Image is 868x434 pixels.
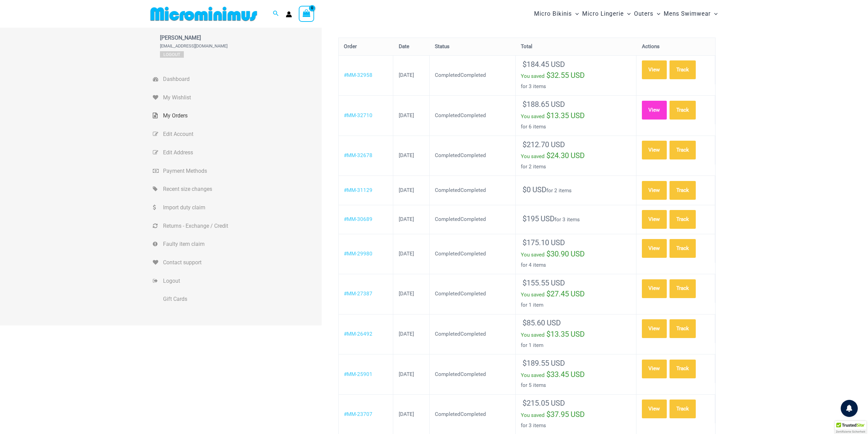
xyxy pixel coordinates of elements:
a: Track order number MM-23707 [670,400,696,418]
span: $ [546,330,550,338]
a: Track order number MM-25901 [670,360,696,378]
a: Payment Methods [153,162,322,180]
time: [DATE] [399,112,414,118]
a: Faulty item claim [153,235,322,253]
a: View order number MM-23707 [344,411,372,417]
span: 184.45 USD [523,60,565,69]
a: View order MM-30689 [642,210,667,229]
a: Account icon link [286,11,292,17]
span: Order [344,43,357,50]
a: View order number MM-31129 [344,187,372,193]
span: $ [546,151,550,160]
span: Returns - Exchange / Credit [163,221,320,231]
a: Returns - Exchange / Credit [153,217,322,235]
a: View order number MM-26492 [344,331,372,337]
td: CompletedCompleted [430,234,516,274]
a: View order number MM-27387 [344,291,372,297]
span: 85.60 USD [523,319,561,327]
div: TrustedSite Certified [835,421,866,434]
a: Logout [153,272,322,290]
span: $ [523,399,527,407]
span: 13.35 USD [546,330,585,338]
time: [DATE] [399,411,414,417]
a: Contact support [153,253,322,272]
a: View order MM-29980 [642,239,667,258]
span: $ [546,111,550,120]
a: Mens SwimwearMenu ToggleMenu Toggle [662,3,719,24]
a: View Shopping Cart, empty [299,6,314,22]
span: $ [546,290,550,298]
span: 32.55 USD [546,71,585,80]
td: for 3 items [516,55,637,96]
span: 188.65 USD [523,100,565,109]
time: [DATE] [399,291,414,297]
td: CompletedCompleted [430,354,516,394]
img: MM SHOP LOGO FLAT [148,6,260,22]
a: Edit Address [153,143,322,162]
a: Recent size changes [153,180,322,198]
span: 195 USD [523,214,555,223]
time: [DATE] [399,216,414,222]
a: View order number MM-32678 [344,152,372,158]
td: for 1 item [516,314,637,354]
div: You saved [521,70,631,82]
a: View order MM-32958 [642,60,667,79]
td: for 6 items [516,95,637,136]
span: 175.10 USD [523,238,565,247]
span: Faulty item claim [163,239,320,249]
span: Recent size changes [163,184,320,194]
span: Edit Account [163,129,320,139]
a: View order number MM-32710 [344,112,372,118]
time: [DATE] [399,331,414,337]
td: CompletedCompleted [430,205,516,234]
span: Gift Cards [163,294,320,304]
div: You saved [521,329,631,340]
span: 215.05 USD [523,399,565,407]
span: $ [523,359,527,367]
a: View order MM-32710 [642,101,667,120]
time: [DATE] [399,187,414,193]
a: Micro BikinisMenu ToggleMenu Toggle [532,3,580,24]
span: Actions [642,43,660,50]
a: Logout [160,51,184,58]
td: for 2 items [516,136,637,176]
span: Mens Swimwear [664,5,711,23]
span: Contact support [163,257,320,268]
span: [PERSON_NAME] [160,34,227,41]
span: My Wishlist [163,93,320,103]
span: Status [435,43,450,50]
span: $ [523,100,527,109]
span: $ [523,279,527,287]
td: CompletedCompleted [430,55,516,96]
a: Import duty claim [153,198,322,217]
time: [DATE] [399,72,414,78]
span: Date [399,43,409,50]
span: $ [523,238,527,247]
div: You saved [521,289,631,300]
span: $ [523,185,527,194]
span: 24.30 USD [546,151,585,160]
span: Payment Methods [163,166,320,176]
span: 155.55 USD [523,279,565,287]
td: for 5 items [516,354,637,394]
td: for 2 items [516,176,637,205]
div: You saved [521,369,631,381]
span: Dashboard [163,74,320,84]
span: Menu Toggle [653,5,660,23]
span: My Orders [163,111,320,121]
div: You saved [521,111,631,122]
a: View order MM-25901 [642,360,667,378]
span: Outers [634,5,653,23]
span: $ [546,250,550,258]
nav: Site Navigation [531,2,721,25]
span: Menu Toggle [572,5,579,23]
a: Track order number MM-30689 [670,210,696,229]
a: View order number MM-29980 [344,251,372,257]
a: Dashboard [153,70,322,88]
span: $ [546,370,550,379]
span: 13.35 USD [546,111,585,120]
a: Gift Cards [153,290,322,308]
a: View order MM-31129 [642,181,667,200]
span: Total [521,43,532,50]
a: Track order number MM-32678 [670,141,696,159]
